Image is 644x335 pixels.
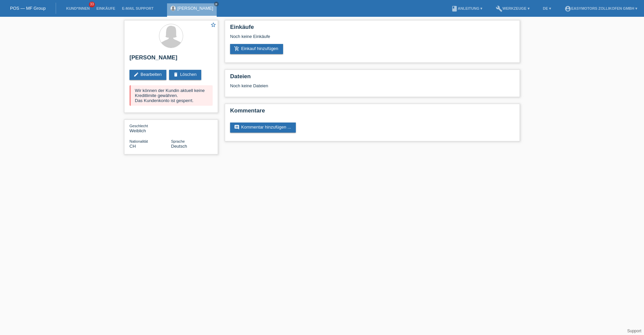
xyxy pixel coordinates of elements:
[171,139,185,143] span: Sprache
[561,6,641,10] a: account_circleEasymotors Zollikofen GmbH ▾
[565,5,571,12] i: account_circle
[129,144,136,149] span: Schweiz
[230,83,435,88] div: Noch keine Dateien
[129,124,148,128] span: Geschlecht
[230,107,515,117] h2: Kommentare
[169,70,201,80] a: deleteLöschen
[93,6,118,10] a: Einkäufe
[540,6,554,10] a: DE ▾
[63,6,93,10] a: Kund*innen
[234,46,239,51] i: add_shopping_cart
[215,2,218,6] i: close
[492,6,533,10] a: buildWerkzeuge ▾
[230,24,515,34] h2: Einkäufe
[214,2,219,6] a: close
[129,85,213,106] div: Wir können der Kundin aktuell keine Kreditlimite gewähren. Das Kundenkonto ist gesperrt.
[129,54,213,64] h2: [PERSON_NAME]
[177,6,213,11] a: [PERSON_NAME]
[627,329,641,333] a: Support
[210,22,216,28] i: star_border
[129,123,171,133] div: Weiblich
[230,73,515,83] h2: Dateien
[210,22,216,29] a: star_border
[230,44,283,54] a: add_shopping_cartEinkauf hinzufügen
[230,123,296,133] a: commentKommentar hinzufügen ...
[171,144,187,149] span: Deutsch
[89,2,95,7] span: 33
[448,6,486,10] a: bookAnleitung ▾
[133,72,139,77] i: edit
[129,139,148,143] span: Nationalität
[10,6,46,11] a: POS — MF Group
[119,6,157,10] a: E-Mail Support
[230,34,515,44] div: Noch keine Einkäufe
[496,5,502,12] i: build
[173,72,178,77] i: delete
[129,70,166,80] a: editBearbeiten
[234,125,239,130] i: comment
[451,5,458,12] i: book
